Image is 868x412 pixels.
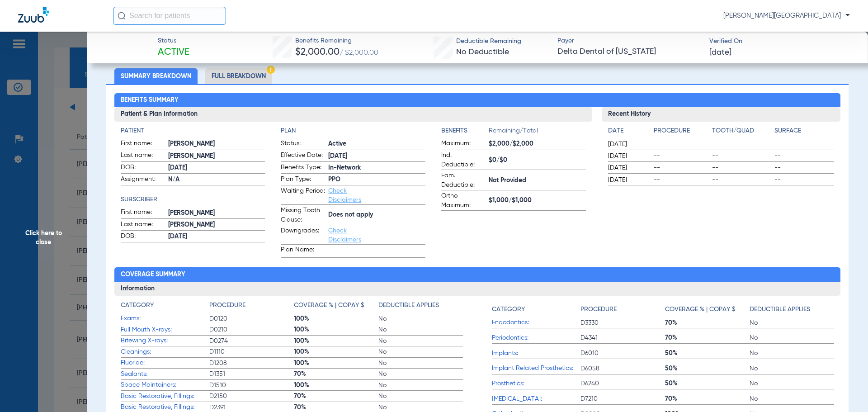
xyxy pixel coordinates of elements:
span: PPO [328,175,425,185]
span: First name: [121,208,165,218]
span: Space Maintainers: [121,380,209,390]
span: Not Provided [489,176,586,185]
span: Effective Date: [281,151,325,161]
span: Deductible Remaining [456,37,521,46]
span: 70% [294,369,378,379]
h4: Procedure [209,301,245,310]
span: 70% [665,394,750,403]
h4: Surface [774,126,834,136]
h3: Recent History [602,107,841,122]
span: No [378,381,463,390]
app-breakdown-title: Tooth/Quad [712,126,772,139]
span: Sealants: [121,369,209,379]
span: Status [158,36,189,46]
span: Missing Tooth Clause: [281,206,325,225]
span: Maximum: [441,139,486,150]
h2: Coverage Summary [114,267,841,282]
img: Search Icon [118,12,126,20]
span: D1351 [209,369,294,379]
span: D6010 [580,349,665,358]
span: No [378,347,463,356]
span: 100% [294,336,378,346]
span: Downgrades: [281,226,325,244]
span: Payer [557,36,702,46]
span: -- [654,140,709,149]
span: 70% [294,392,378,401]
span: Plan Type: [281,175,325,185]
span: No [750,394,834,403]
app-breakdown-title: Procedure [209,301,294,313]
span: [PERSON_NAME] [168,152,265,161]
span: Fam. Deductible: [441,171,486,190]
span: Remaining/Total [489,126,586,139]
span: Implant Related Prosthetics: [492,364,580,373]
span: Active [158,46,189,59]
span: [PERSON_NAME] [168,220,265,230]
img: Zuub Logo [18,7,49,23]
li: Summary Breakdown [114,68,198,84]
span: [DATE] [168,163,265,173]
span: 100% [294,314,378,323]
img: Hazard [267,66,275,74]
span: Status: [281,139,325,150]
h4: Plan [281,126,425,136]
app-breakdown-title: Coverage % | Copay $ [665,301,750,317]
input: Search for patients [113,7,226,25]
span: D2150 [209,392,294,401]
span: [DATE] [608,140,646,149]
span: -- [774,152,834,161]
span: -- [654,152,709,161]
span: -- [712,140,772,149]
span: D1510 [209,381,294,390]
span: Exams: [121,314,209,323]
span: No [750,349,834,358]
app-breakdown-title: Coverage % | Copay $ [294,301,378,313]
span: No [750,333,834,342]
li: Full Breakdown [205,68,272,84]
span: No [378,314,463,323]
h4: Procedure [580,305,617,314]
span: 100% [294,359,378,368]
span: In-Network [328,163,425,173]
h4: Subscriber [121,195,265,204]
app-breakdown-title: Deductible Applies [378,301,463,313]
h4: Procedure [654,126,709,136]
span: -- [774,163,834,172]
span: Verified On [709,37,854,46]
span: 100% [294,347,378,356]
span: No [378,392,463,401]
span: Delta Dental of [US_STATE] [557,46,702,57]
span: Cleanings: [121,347,209,357]
span: N/A [168,175,265,185]
span: -- [654,175,709,185]
h4: Coverage % | Copay $ [294,301,364,310]
span: Basic Restorative, Fillings: [121,392,209,401]
h4: Category [121,301,154,310]
span: / $2,000.00 [340,49,378,57]
app-breakdown-title: Surface [774,126,834,139]
span: DOB: [121,232,165,242]
app-breakdown-title: Benefits [441,126,489,139]
span: 50% [665,349,750,358]
span: Plan Name: [281,245,325,257]
span: D2391 [209,403,294,412]
span: D6058 [580,364,665,373]
span: Last name: [121,151,165,161]
span: DOB: [121,163,165,174]
span: No [378,325,463,334]
span: Basic Restorative, Fillings: [121,403,209,412]
span: Waiting Period: [281,186,325,204]
span: D7210 [580,394,665,403]
span: D6240 [580,379,665,388]
span: [DATE] [608,152,646,161]
h2: Benefits Summary [114,93,841,108]
span: Active [328,139,425,149]
span: 100% [294,325,378,334]
app-breakdown-title: Procedure [654,126,709,139]
span: D3330 [580,318,665,327]
span: Ortho Maximum: [441,191,486,210]
span: Implants: [492,349,580,358]
h4: Benefits [441,126,489,136]
span: Endodontics: [492,318,580,327]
